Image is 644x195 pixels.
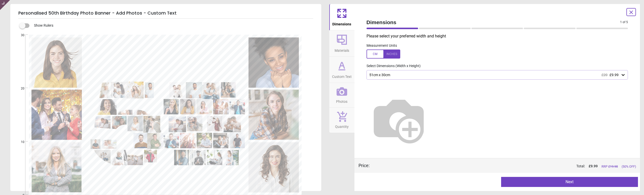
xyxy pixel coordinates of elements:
span: Materials [335,46,349,53]
label: Select Dimensions (Width x Height) [363,64,421,69]
button: Photos [329,83,354,108]
div: Price : [358,162,370,169]
span: Quantity [335,122,349,129]
span: (50% OFF) [622,164,636,169]
button: Quantity [329,108,354,133]
button: Dimensions [329,4,354,30]
span: Dimensions [332,19,351,27]
span: £ 19.98 [608,165,618,168]
span: £ [589,164,598,169]
label: Measurement Units [367,43,397,48]
div: 51cm x 30cm [369,73,621,77]
div: Total: [377,164,636,169]
div: Show Rulers [22,23,321,29]
button: Next [501,177,638,187]
button: Custom Text [329,57,354,83]
img: Helper for size comparison [367,88,431,152]
span: Custom Text [332,72,352,79]
button: Materials [329,30,354,57]
span: Photos [336,97,347,104]
p: Please select your preferred width and height [367,33,632,39]
span: £20 [601,73,608,77]
h5: Personalised 50th Birthday Photo Banner - Add Photos - Custom Text [18,8,313,19]
span: RRP [601,164,618,169]
span: £9.99 [610,73,619,77]
span: 30 [15,33,24,37]
span: 9.99 [591,164,598,168]
span: Dimensions [367,19,620,26]
span: 1 of 5 [620,20,628,24]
